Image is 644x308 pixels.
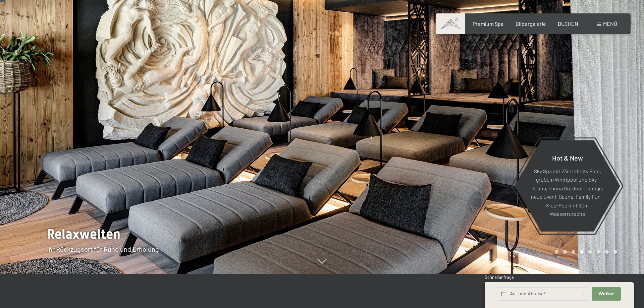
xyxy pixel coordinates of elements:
[603,20,617,27] span: Menü
[563,250,567,254] div: Carousel Page 2
[592,287,621,301] button: Weiter
[598,291,614,297] span: Weiter
[473,20,503,27] a: Premium Spa
[514,140,621,232] a: Hot & New Sky Spa mit 23m Infinity Pool, großem Whirlpool und Sky-Sauna, Sauna Outdoor Lounge, ne...
[552,250,617,254] div: Carousel Pagination
[516,20,546,27] a: Bildergalerie
[485,274,514,280] span: Schnellanfrage
[588,250,592,254] div: Carousel Page 5
[555,250,558,254] div: Carousel Page 1
[605,250,609,254] div: Carousel Page 7
[558,20,578,27] a: BUCHEN
[531,167,604,218] p: Sky Spa mit 23m Infinity Pool, großem Whirlpool und Sky-Sauna, Sauna Outdoor Lounge, neue Event-S...
[552,153,583,162] span: Hot & New
[613,250,617,254] div: Carousel Page 8
[597,250,600,254] div: Carousel Page 6
[572,250,575,254] div: Carousel Page 3
[580,250,584,254] div: Carousel Page 4 (Current Slide)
